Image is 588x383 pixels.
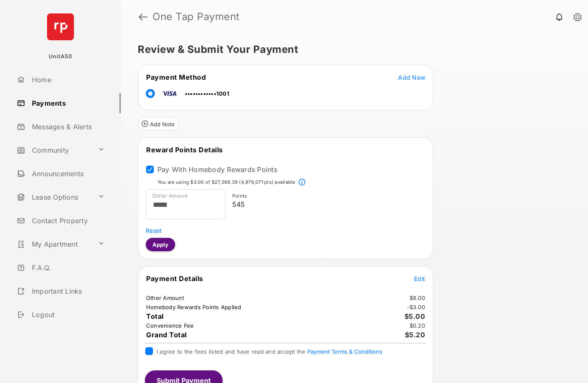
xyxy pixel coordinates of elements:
[13,187,94,207] a: Lease Options
[409,322,425,329] td: $0.20
[232,193,422,200] p: Points
[13,140,94,160] a: Community
[146,274,203,283] span: Payment Details
[405,331,425,339] span: $5.20
[398,74,425,81] span: Add New
[13,281,108,301] a: Important Links
[146,331,187,339] span: Grand Total
[13,93,121,113] a: Payments
[47,13,74,40] img: svg+xml;base64,PHN2ZyB4bWxucz0iaHR0cDovL3d3dy53My5vcmcvMjAwMC9zdmciIHdpZHRoPSI2NCIgaGVpZ2h0PSI2NC...
[157,179,295,186] p: You are using $3.00 of $27,368.39 (4,976,071 pts) available
[146,294,184,302] td: Other Amount
[146,73,206,81] span: Payment Method
[146,227,162,234] span: Reset
[13,70,121,90] a: Home
[13,117,121,137] a: Messages & Alerts
[146,312,164,320] span: Total
[138,117,178,130] button: Add Note
[146,322,194,329] td: Convenience Fee
[414,275,425,282] span: Edit
[146,146,223,154] span: Reward Points Details
[13,164,121,184] a: Announcements
[407,303,426,311] td: - $3.00
[398,73,425,81] button: Add New
[13,234,94,254] a: My Apartment
[157,348,382,355] span: I agree to the fees listed and have read and accept the
[232,199,422,209] p: 545
[13,211,121,231] a: Contact Property
[414,274,425,283] button: Edit
[13,305,121,325] a: Logout
[307,348,382,355] button: I agree to the fees listed and have read and accept the
[157,165,277,174] label: Pay With Homebody Rewards Points
[185,90,229,97] span: ••••••••••••1001
[146,226,162,234] button: Reset
[146,238,175,251] button: Apply
[152,12,240,22] strong: One Tap Payment
[146,303,242,311] td: Homebody Rewards Points Applied
[138,44,564,55] h5: Review & Submit Your Payment
[409,294,425,302] td: $8.00
[13,258,121,278] a: F.A.Q.
[404,312,425,320] span: $5.00
[49,52,72,61] p: UnitA50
